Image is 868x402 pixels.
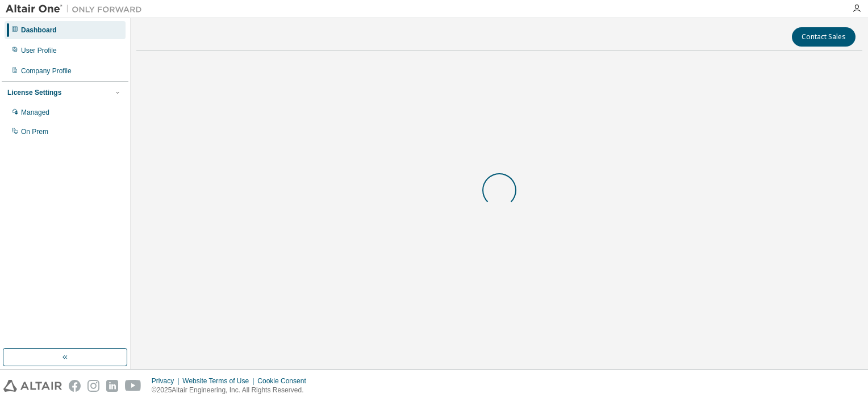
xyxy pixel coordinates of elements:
[21,66,72,76] div: Company Profile
[69,380,81,392] img: facebook.svg
[792,27,856,47] button: Contact Sales
[87,380,99,392] img: instagram.svg
[152,376,182,386] div: Privacy
[106,380,118,392] img: linkedin.svg
[21,108,49,117] div: Managed
[125,380,141,392] img: youtube.svg
[6,3,148,15] img: Altair One
[21,127,48,136] div: On Prem
[21,26,57,35] div: Dashboard
[257,376,312,386] div: Cookie Consent
[152,386,313,395] p: © 2025 Altair Engineering, Inc. All Rights Reserved.
[21,46,57,55] div: User Profile
[3,380,62,392] img: altair_logo.svg
[182,376,257,386] div: Website Terms of Use
[7,88,61,97] div: License Settings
